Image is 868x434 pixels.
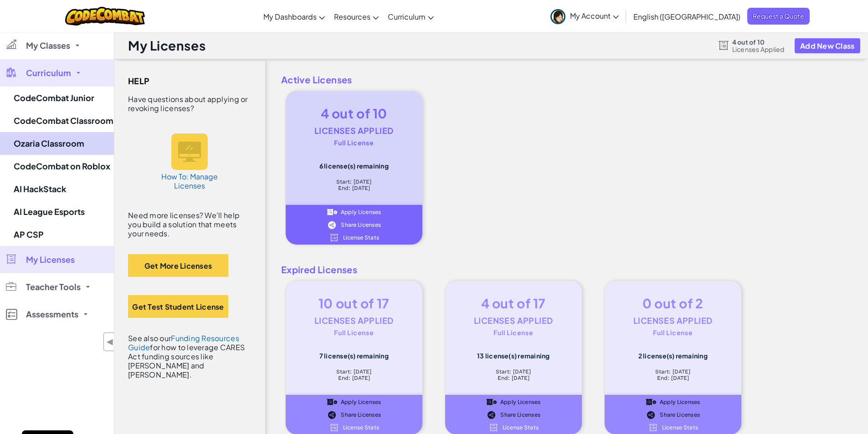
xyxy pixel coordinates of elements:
div: End: [DATE] [299,185,409,191]
div: End: [DATE] [299,375,409,381]
a: English ([GEOGRAPHIC_DATA]) [629,4,745,29]
span: Share Licenses [341,412,381,418]
span: 4 out of 10 [732,38,785,46]
div: See also our for how to leverage CARES Act funding sources like [PERSON_NAME] and [PERSON_NAME]. [128,334,252,379]
span: ◀ [106,335,114,348]
span: Licenses Applied [732,46,785,53]
span: Share Licenses [660,412,700,418]
span: English ([GEOGRAPHIC_DATA]) [633,12,740,21]
span: Apply Licenses [341,209,381,215]
a: Curriculum [383,4,438,29]
button: Get Test Student License [128,295,228,318]
a: Funding Resources Guide [128,333,239,352]
div: End: [DATE] [618,375,728,381]
div: Start: [DATE] [299,179,409,185]
div: 10 out of 17 [299,295,409,312]
div: Full License [459,329,568,336]
span: Curriculum [388,12,426,21]
img: IconShare_White.svg [327,221,337,229]
img: IconLicense_White.svg [329,424,339,432]
img: avatar [550,9,565,24]
span: License Stats [343,425,380,430]
span: Active Licenses [274,73,859,87]
span: Curriculum [26,69,71,77]
div: 0 out of 2 [618,295,728,312]
span: Resources [334,12,370,21]
div: Have questions about applying or revoking licenses? [128,95,252,113]
div: 2 license(s) remaining [618,352,728,359]
div: 7 license(s) remaining [299,352,409,359]
div: Full License [299,329,409,336]
div: Need more licenses? We'll help you build a solution that meets your needs. [128,211,252,238]
img: CodeCombat logo [65,7,145,26]
img: IconApplyLicenses_Black.svg [486,398,497,406]
span: License Stats [503,425,539,430]
div: Licenses Applied [459,312,568,329]
div: 4 out of 10 [299,105,409,122]
h5: How To: Manage Licenses [160,172,219,190]
a: My Dashboards [259,4,329,29]
span: Apply Licenses [660,399,700,405]
span: My Classes [26,41,70,50]
a: Request a Quote [747,8,810,25]
span: My Licenses [26,255,75,264]
img: IconLicense_White.svg [488,424,499,432]
div: 6 license(s) remaining [299,162,409,169]
img: IconLicense_White.svg [329,234,339,242]
h1: My Licenses [128,37,205,54]
span: Help [128,74,150,88]
span: Share Licenses [341,222,381,228]
span: Apply Licenses [500,399,541,405]
a: Resources [329,4,383,29]
img: IconApplyLicenses_White.svg [327,208,337,216]
div: 4 out of 17 [459,295,568,312]
button: Add New Class [795,38,860,53]
div: Licenses Applied [299,122,409,139]
span: License Stats [662,425,699,430]
img: IconShare_Black.svg [646,411,656,419]
img: IconShare_Black.svg [486,411,497,419]
span: My Dashboards [263,12,317,21]
a: How To: Manage Licenses [155,124,224,199]
div: Start: [DATE] [459,368,568,375]
div: Licenses Applied [618,312,728,329]
span: Assessments [26,310,78,318]
div: Start: [DATE] [618,368,728,375]
div: Start: [DATE] [299,368,409,375]
img: IconApplyLicenses_Black.svg [327,398,337,406]
a: My Account [546,2,623,31]
span: My Account [570,11,619,20]
span: Teacher Tools [26,283,81,291]
div: End: [DATE] [459,375,568,381]
div: 13 license(s) remaining [459,352,568,359]
span: Apply Licenses [341,399,381,405]
img: IconApplyLicenses_Black.svg [646,398,656,406]
div: Full License [299,139,409,146]
button: Get More Licenses [128,254,228,277]
div: Licenses Applied [299,312,409,329]
div: Full License [618,329,728,336]
img: IconShare_Black.svg [327,411,337,419]
span: License Stats [343,235,380,240]
span: Share Licenses [500,412,540,418]
span: Expired Licenses [274,263,859,276]
img: IconLicense_White.svg [648,424,658,432]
